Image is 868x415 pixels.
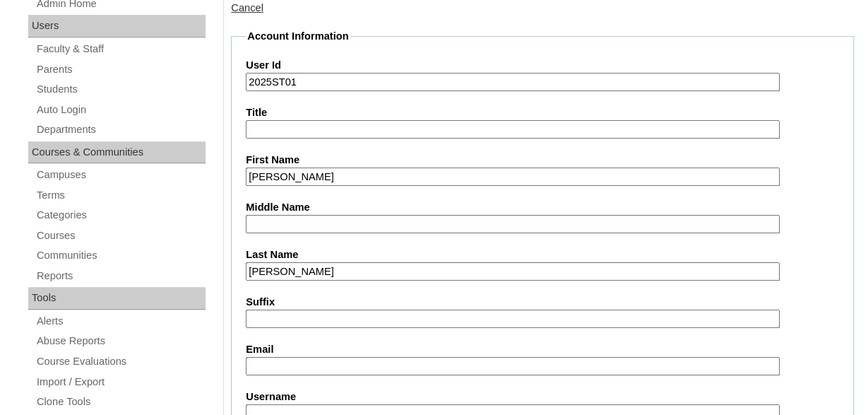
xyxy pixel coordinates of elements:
a: Parents [35,61,206,78]
a: Campuses [35,166,206,184]
legend: Account Information [246,29,350,44]
a: Courses [35,227,206,245]
a: Terms [35,187,206,204]
a: Clone Tools [35,393,206,411]
a: Import / Export [35,373,206,391]
a: Reports [35,267,206,285]
label: Username [246,390,839,404]
a: Auto Login [35,101,206,119]
a: Course Evaluations [35,353,206,370]
label: First Name [246,153,839,168]
a: Communities [35,247,206,264]
a: Categories [35,206,206,224]
div: Courses & Communities [28,141,206,164]
a: Abuse Reports [35,332,206,350]
a: Departments [35,121,206,139]
label: Suffix [246,295,839,310]
a: Faculty & Staff [35,40,206,58]
label: Middle Name [246,200,839,215]
div: Tools [28,287,206,310]
label: User Id [246,58,839,73]
a: Alerts [35,312,206,330]
label: Email [246,342,839,357]
a: Cancel [231,2,263,13]
a: Students [35,81,206,98]
div: Users [28,15,206,37]
label: Title [246,105,839,120]
label: Last Name [246,247,839,262]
